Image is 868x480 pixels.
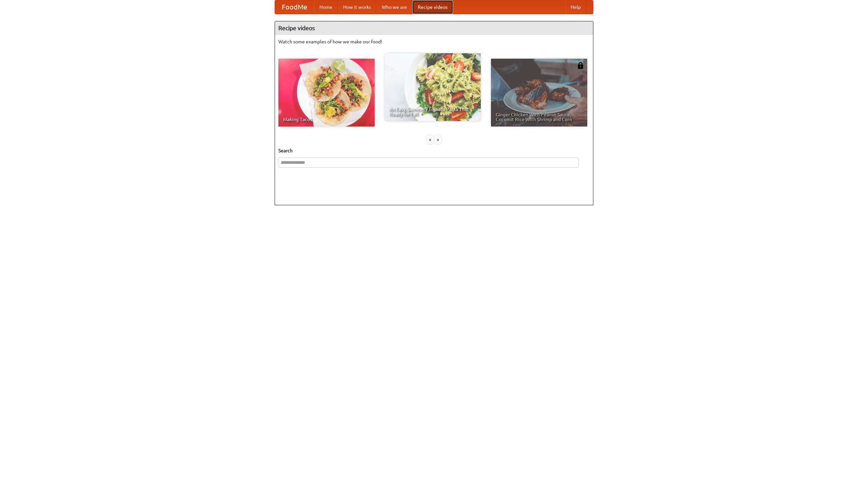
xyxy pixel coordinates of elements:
span: Making Tacos [283,117,370,122]
a: Recipe videos [412,0,453,14]
img: 483408.png [577,62,584,69]
p: Watch some examples of how we make our food! [278,38,590,45]
div: » [435,135,441,144]
a: Home [314,0,338,14]
a: Help [565,0,586,14]
a: Making Tacos [278,59,375,127]
a: Who we are [376,0,412,14]
h4: Recipe videos [275,21,593,35]
a: FoodMe [275,0,314,14]
a: How it works [338,0,376,14]
h5: Search [278,147,590,154]
div: « [427,135,433,144]
a: An Easy, Summery Tomato Pasta That's Ready for Fall [384,53,481,121]
span: An Easy, Summery Tomato Pasta That's Ready for Fall [389,107,476,116]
